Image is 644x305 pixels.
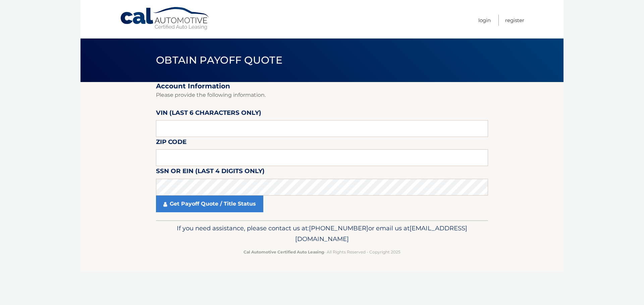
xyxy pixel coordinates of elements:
a: Register [505,15,524,26]
label: SSN or EIN (last 4 digits only) [156,166,265,178]
p: - All Rights Reserved - Copyright 2025 [160,248,484,255]
a: Get Payoff Quote / Title Status [156,196,263,212]
a: Login [478,15,491,26]
label: VIN (last 6 characters only) [156,108,261,120]
strong: Cal Automotive Certified Auto Leasing [244,249,324,254]
h2: Account Information [156,82,488,90]
span: Obtain Payoff Quote [156,54,282,66]
p: Please provide the following information. [156,90,488,100]
a: Cal Automotive [120,7,210,30]
label: Zip Code [156,137,186,149]
p: If you need assistance, please contact us at: or email us at [160,223,484,244]
span: [PHONE_NUMBER] [309,224,368,232]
